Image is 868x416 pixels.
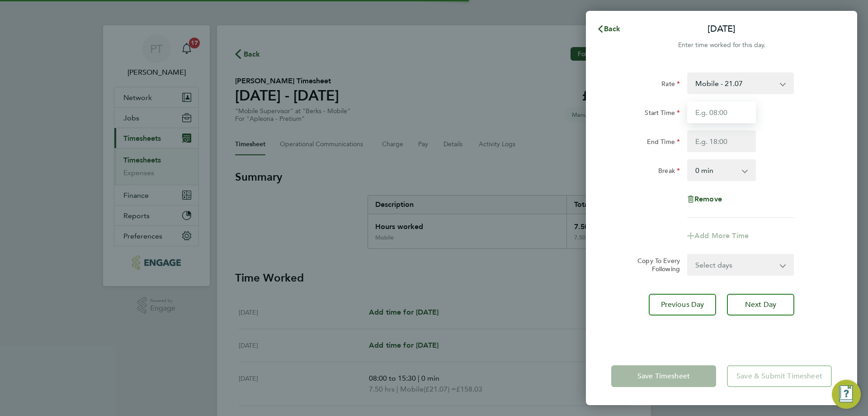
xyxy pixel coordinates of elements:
button: Next Day [727,294,794,316]
button: Back [588,20,630,38]
span: Previous Day [661,300,704,309]
button: Previous Day [649,294,716,316]
label: Copy To Every Following [630,257,680,273]
span: Back [604,24,621,33]
label: End Time [647,138,680,148]
p: [DATE] [708,23,736,35]
input: E.g. 18:00 [687,130,756,152]
div: Enter time worked for this day. [586,40,857,51]
span: Remove [694,195,722,203]
label: Break [658,167,680,177]
button: Engage Resource Center [832,380,861,409]
input: E.g. 08:00 [687,101,756,123]
button: Remove [687,196,722,203]
label: Rate [661,80,680,91]
label: Start Time [645,109,680,120]
span: Next Day [745,300,776,309]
